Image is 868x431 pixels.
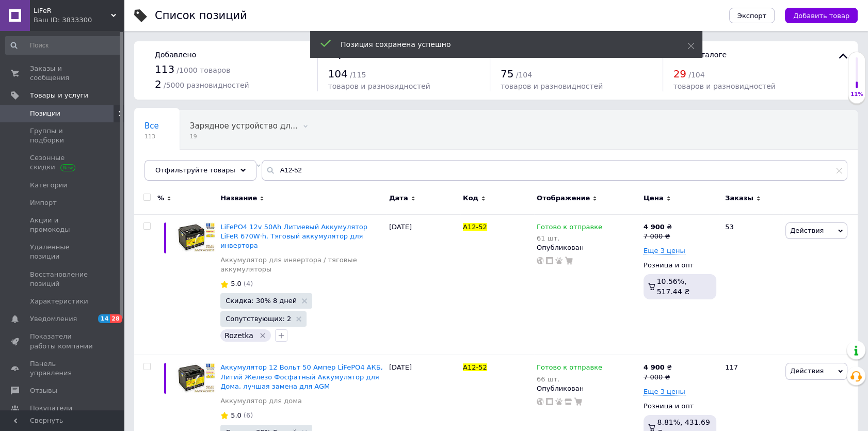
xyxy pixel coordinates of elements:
[737,12,766,20] span: Экспорт
[244,411,253,419] span: (6)
[501,82,603,90] span: товаров и разновидностей
[537,384,638,393] div: Опубликован
[537,363,602,374] span: Готово к отправке
[30,332,95,350] span: Показатели работы компании
[110,314,122,323] span: 28
[220,223,367,249] a: LiFePO4 12v 50Ah Литиевый Аккумулятор LiFeR 670W·h. Тяговый аккумулятор для инвертора
[387,214,460,355] div: [DATE]
[190,133,298,140] span: 19
[30,270,95,289] span: Восстановление позиций
[30,181,68,190] span: Категории
[176,66,230,74] span: / 1000 товаров
[157,194,164,203] span: %
[537,375,602,383] div: 66 шт.
[30,91,88,100] span: Товары и услуги
[501,68,513,80] span: 75
[175,222,215,252] img: LiFePO4 12v 50Ah Литиевый Аккумулятор LiFeR 670W·h. Тяговый аккумулятор для инвертора
[34,6,111,15] span: LiFeR
[144,133,159,140] span: 113
[155,10,247,21] div: Список позиций
[226,297,297,304] span: Скидка: 30% 8 дней
[30,126,95,145] span: Группы и подборки
[226,315,291,322] span: Сопутствующих: 2
[644,223,665,231] b: 4 900
[220,396,302,406] a: Аккумулятор для дома
[644,363,665,371] b: 4 900
[729,8,775,23] button: Экспорт
[30,404,72,413] span: Покупатели
[328,82,430,90] span: товаров и разновидностей
[389,194,408,203] span: Дата
[155,78,162,90] span: 2
[98,314,110,323] span: 14
[220,256,384,274] a: Аккумулятор для инвертора / тяговые аккумуляторы
[516,71,532,79] span: / 104
[144,161,251,170] span: Инвертор 12 220. Преоб...
[793,12,849,20] span: Добавить товар
[537,234,602,242] div: 61 шт.
[657,277,690,296] span: 10.56%, 517.44 ₴
[5,36,121,55] input: Поиск
[224,331,253,340] span: Rozetka
[341,39,662,50] div: Позиция сохранена успешно
[644,388,685,396] span: Еще 3 цены
[30,297,88,306] span: Характеристики
[262,160,847,181] input: Поиск по названию позиции, артикулу и поисковым запросам
[244,280,253,288] span: (4)
[688,71,704,79] span: / 104
[719,214,783,355] div: 53
[30,314,77,324] span: Уведомления
[463,363,487,371] span: A12-52
[644,261,716,270] div: Розница и опт
[350,71,366,79] span: / 115
[134,150,271,189] div: Инвертор 12 220. Преобразователь напряжения
[231,411,242,419] span: 5.0
[30,243,95,261] span: Удаленные позиции
[175,363,215,393] img: Аккумулятор 12 Вольт 50 Ампер LiFePO4 АКБ, Литий Железо Фосфатный Аккумулятор для Дома, лучшая за...
[164,81,249,89] span: / 5000 разновидностей
[30,64,95,83] span: Заказы и сообщения
[785,8,858,23] button: Добавить товар
[30,386,57,395] span: Отзывы
[30,198,57,207] span: Импорт
[673,68,686,80] span: 29
[644,363,672,372] div: ₴
[190,121,298,131] span: Зарядное устройство дл...
[644,222,672,232] div: ₴
[220,363,383,390] a: Аккумулятор 12 Вольт 50 Ампер LiFePO4 АКБ, Литий Железо Фосфатный Аккумулятор для Дома, лучшая за...
[790,227,824,234] span: Действия
[644,402,716,411] div: Розница и опт
[463,223,487,231] span: A12-52
[725,194,753,203] span: Заказы
[259,331,267,340] svg: Удалить метку
[537,243,638,252] div: Опубликован
[30,216,95,234] span: Акции и промокоды
[644,247,685,255] span: Еще 3 цены
[155,63,174,75] span: 113
[644,194,664,203] span: Цена
[231,280,242,288] span: 5.0
[537,194,590,203] span: Отображение
[790,367,824,375] span: Действия
[463,194,478,203] span: Код
[155,51,196,59] span: Добавлено
[30,109,60,118] span: Позиции
[155,166,235,174] span: Отфильтруйте товары
[673,82,776,90] span: товаров и разновидностей
[220,194,257,203] span: Название
[30,359,95,378] span: Панель управления
[644,373,672,382] div: 7 000 ₴
[180,110,318,150] div: Зарядное устройство для LiFePO4 аккумуляторов 12V 24V 36V 48V
[537,223,602,234] span: Готово к отправке
[34,15,124,25] div: Ваш ID: 3833300
[144,121,159,131] span: Все
[848,91,865,98] div: 11%
[328,68,348,80] span: 104
[30,153,95,172] span: Сезонные скидки
[644,232,672,241] div: 7 000 ₴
